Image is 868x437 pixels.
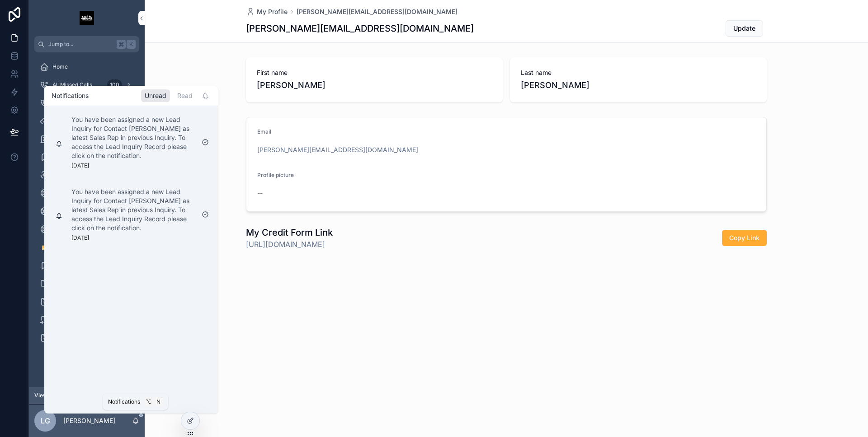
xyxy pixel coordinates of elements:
a: Contacts [34,95,139,111]
span: Last name [521,68,756,77]
a: Serv. Req. Line Items [34,257,139,274]
span: K [127,41,135,48]
h1: Notifications [52,91,89,100]
span: -- [257,189,263,198]
a: 👥 Duplicate Contacts Matches [34,275,139,292]
a: [PERSON_NAME][EMAIL_ADDRESS][DOMAIN_NAME] [257,145,418,154]
div: 100 [107,79,122,90]
span: Notifications [108,398,140,405]
a: My Transactions30 [34,149,139,165]
a: 🚛 Inventory2,261 [34,330,139,346]
a: Internal Notes Import [34,311,139,328]
a: My Profile [246,7,288,16]
p: [DATE] [71,162,89,169]
h1: [PERSON_NAME][EMAIL_ADDRESS][DOMAIN_NAME] [246,22,474,35]
a: Home [34,59,139,75]
span: LG [41,415,50,426]
span: N [155,398,162,405]
span: [PERSON_NAME] [521,79,756,92]
p: [PERSON_NAME] [63,416,115,425]
button: Copy Link [722,230,767,246]
a: 📂 Documents [34,239,139,256]
p: You have been assigned a new Lead Inquiry for Contact [PERSON_NAME] as latest Sales Rep in previo... [71,187,194,232]
div: Read [174,89,196,102]
a: Service Requests [34,221,139,237]
span: Home [52,63,68,70]
span: Copy Link [729,233,759,242]
span: First name [257,68,492,77]
span: Profile picture [257,172,294,178]
span: All Missed Calls [52,81,92,88]
div: Unread [141,89,170,102]
a: [URL][DOMAIN_NAME] [246,239,333,250]
button: Update [726,20,763,37]
h1: My Credit Form Link [246,226,333,239]
a: [PERSON_NAME][EMAIL_ADDRESS][DOMAIN_NAME] [297,7,458,16]
button: Jump to...K [34,36,139,52]
p: [DATE] [71,234,89,242]
a: All Inquiries2,003 [34,113,139,129]
span: Viewing as [PERSON_NAME] [34,392,108,399]
a: Service2,261 [34,203,139,219]
span: Update [733,24,755,33]
a: All Missed Calls100 [34,77,139,93]
div: scrollable content [29,52,145,358]
p: You have been assigned a new Lead Inquiry for Contact [PERSON_NAME] as latest Sales Rep in previo... [71,115,194,160]
span: 📂 Documents [42,244,79,251]
img: App logo [80,11,94,25]
span: Email [257,128,271,135]
a: Credit APP [34,167,139,183]
span: My Profile [257,7,288,16]
a: Active Applications [34,185,139,201]
span: [PERSON_NAME] [257,79,492,92]
span: Jump to... [48,41,113,48]
span: ⌥ [145,398,152,405]
a: Companies [34,131,139,147]
a: ✈️ Pending Pickup40 [34,293,139,310]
